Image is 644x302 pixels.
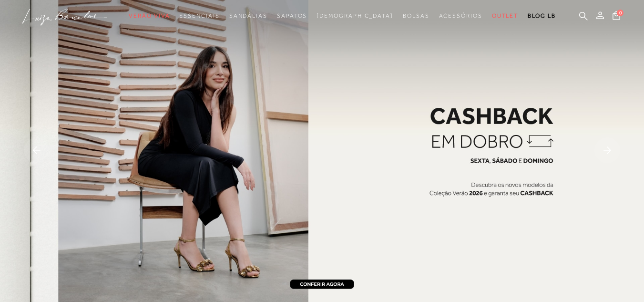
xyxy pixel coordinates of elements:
[403,7,429,25] a: noSubCategoriesText
[317,7,393,25] a: noSubCategoriesText
[439,12,482,19] span: Acessórios
[129,7,170,25] a: noSubCategoriesText
[129,12,170,19] span: Verão Viva
[229,7,267,25] a: noSubCategoriesText
[277,12,307,19] span: Sapatos
[492,12,519,19] span: Outlet
[403,12,429,19] span: Bolsas
[528,12,555,19] span: BLOG LB
[277,7,307,25] a: noSubCategoriesText
[179,12,219,19] span: Essenciais
[179,7,219,25] a: noSubCategoriesText
[439,7,482,25] a: noSubCategoriesText
[610,10,623,23] button: 0
[317,12,393,19] span: [DEMOGRAPHIC_DATA]
[229,12,267,19] span: Sandálias
[492,7,519,25] a: noSubCategoriesText
[528,7,555,25] a: BLOG LB
[617,10,624,16] span: 0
